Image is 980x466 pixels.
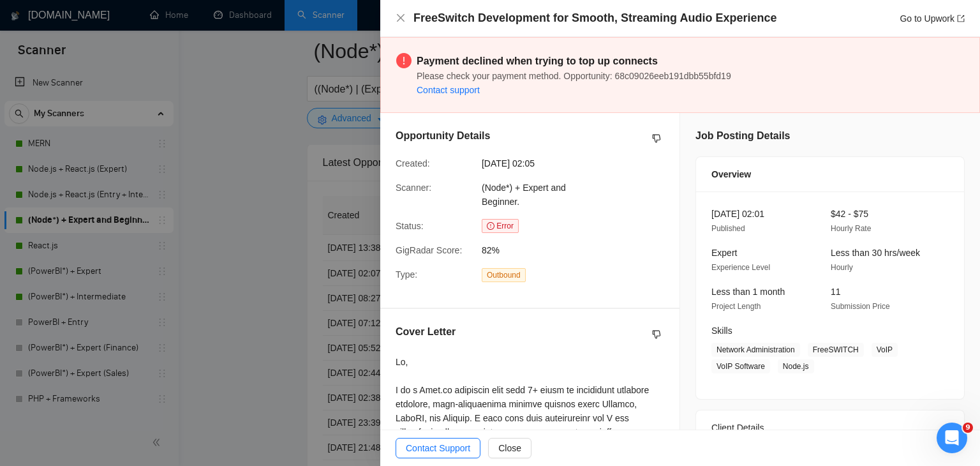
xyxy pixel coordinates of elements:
button: Close [488,438,531,458]
button: dislike [649,327,664,342]
span: export [957,15,965,22]
span: FreeSWITCH [808,343,864,357]
span: exclamation-circle [396,53,412,68]
span: Status: [396,221,424,231]
span: Close [498,441,521,455]
span: Expert [711,248,737,258]
span: Less than 1 month [711,287,785,297]
button: Close [396,13,406,24]
span: Contact Support [406,441,470,455]
h5: Cover Letter [396,324,456,340]
span: Hourly [831,263,853,272]
span: Overview [711,167,751,181]
span: 9 [963,423,973,433]
span: dislike [652,133,661,144]
span: [DATE] 02:05 [482,156,673,170]
span: Project Length [711,302,761,311]
span: Type: [396,269,417,280]
span: Outbound [482,268,526,282]
div: Client Details [711,410,949,445]
span: Created: [396,158,430,169]
span: 11 [831,287,841,297]
span: Published [711,224,745,233]
h5: Job Posting Details [695,128,790,144]
iframe: Intercom live chat [937,423,967,453]
a: Contact support [417,85,480,95]
span: $42 - $75 [831,209,868,219]
a: Go to Upworkexport [900,13,965,24]
span: VoIP [872,343,898,357]
span: Skills [711,326,732,336]
span: Submission Price [831,302,890,311]
span: VoIP Software [711,359,770,373]
span: 82% [482,243,673,257]
h5: Opportunity Details [396,128,490,144]
button: Contact Support [396,438,480,458]
span: Scanner: [396,183,431,193]
span: Network Administration [711,343,800,357]
span: Experience Level [711,263,770,272]
span: Less than 30 hrs/week [831,248,920,258]
span: exclamation-circle [487,222,494,230]
span: close [396,13,406,23]
span: GigRadar Score: [396,245,462,255]
span: (Node*) + Expert and Beginner. [482,183,566,207]
span: Node.js [778,359,814,373]
span: [DATE] 02:01 [711,209,764,219]
span: dislike [652,329,661,340]
span: Please check your payment method. Opportunity: 68c09026eeb191dbb55bfd19 [417,71,731,81]
span: Hourly Rate [831,224,871,233]
strong: Payment declined when trying to top up connects [417,56,658,66]
span: Error [482,219,519,233]
button: dislike [649,131,664,146]
h4: FreeSwitch Development for Smooth, Streaming Audio Experience [413,10,776,26]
